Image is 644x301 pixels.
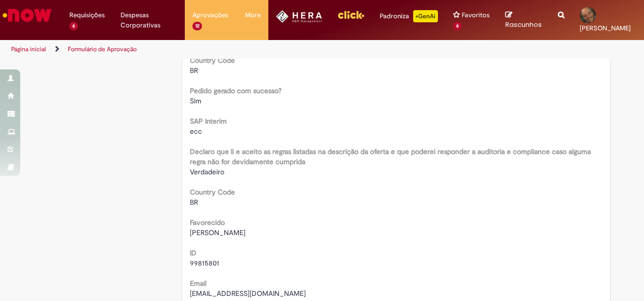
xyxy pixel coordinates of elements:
[190,117,227,126] b: SAP Interim
[190,248,196,257] b: ID
[8,40,422,59] ul: Trilhas de página
[505,20,542,29] span: Rascunhos
[190,187,235,197] b: Country Code
[190,127,202,136] span: ecc
[11,45,46,53] a: Página inicial
[190,66,198,75] span: BR
[413,10,438,22] p: +GenAi
[190,167,224,176] span: Verdadeiro
[190,258,219,268] span: 99815801
[453,22,462,30] span: 6
[190,198,198,207] span: BR
[190,86,281,95] b: Pedido gerado com sucesso?
[69,22,78,30] span: 6
[192,22,203,30] span: 12
[337,7,365,22] img: click_logo_yellow_360x200.png
[120,10,177,30] span: Despesas Corporativas
[462,10,490,20] span: Favoritos
[245,10,261,20] span: More
[276,10,322,23] img: HeraLogo.png
[580,24,631,32] span: [PERSON_NAME]
[190,218,225,227] b: Favorecido
[380,10,438,22] div: Padroniza
[190,279,207,288] b: Email
[68,45,137,53] a: Formulário de Aprovação
[1,5,53,25] img: ServiceNow
[505,11,543,29] a: Rascunhos
[190,228,246,237] span: [PERSON_NAME]
[190,289,306,298] span: [EMAIL_ADDRESS][DOMAIN_NAME]
[190,147,591,166] b: Declaro que li e aceito as regras listadas na descrição da oferta e que poderei responder a audit...
[190,96,202,105] span: Sim
[192,10,228,20] span: Aprovações
[190,56,235,65] b: Country Code
[69,10,105,20] span: Requisições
